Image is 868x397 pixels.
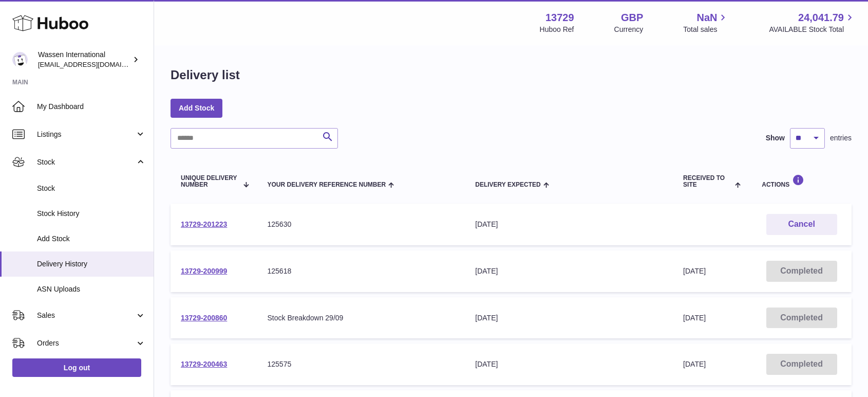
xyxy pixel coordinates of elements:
a: Add Stock [171,99,222,117]
span: Orders [37,338,135,348]
img: gemma.moses@wassen.com [12,52,28,67]
span: [DATE] [683,267,706,275]
span: AVAILABLE Stock Total [769,25,856,34]
span: 24,041.79 [798,11,844,25]
a: 13729-200463 [181,360,227,368]
a: 24,041.79 AVAILABLE Stock Total [769,11,856,34]
button: Cancel [766,214,837,235]
span: ASN Uploads [37,284,146,294]
span: Listings [37,130,135,139]
span: [EMAIL_ADDRESS][DOMAIN_NAME] [38,60,151,68]
span: Stock History [37,209,146,219]
span: Delivery Expected [475,182,540,188]
span: NaN [696,11,717,25]
a: 13729-200999 [181,267,227,275]
div: Currency [614,25,644,34]
strong: 13729 [545,11,574,25]
div: [DATE] [475,359,663,369]
div: [DATE] [475,313,663,323]
div: Huboo Ref [540,25,574,34]
div: Actions [762,174,841,188]
span: [DATE] [683,314,706,322]
div: Wassen International [38,50,130,69]
div: Stock Breakdown 29/09 [267,313,455,323]
a: Log out [12,358,141,377]
span: Received to Site [683,175,732,188]
div: 125630 [267,220,455,229]
a: 13729-200860 [181,314,227,322]
span: Unique Delivery Number [181,175,238,188]
strong: GBP [621,11,643,25]
span: Add Stock [37,234,146,244]
span: My Dashboard [37,102,146,112]
div: [DATE] [475,220,663,229]
div: [DATE] [475,266,663,276]
span: Delivery History [37,259,146,269]
span: Sales [37,311,135,320]
span: Your Delivery Reference Number [267,182,386,188]
div: 125618 [267,266,455,276]
span: [DATE] [683,360,706,368]
span: Stock [37,184,146,193]
span: entries [830,133,852,143]
a: 13729-201223 [181,220,227,228]
a: NaN Total sales [683,11,729,34]
span: Total sales [683,25,729,34]
label: Show [766,133,785,143]
div: 125575 [267,359,455,369]
h1: Delivery list [171,67,240,83]
span: Stock [37,157,135,167]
